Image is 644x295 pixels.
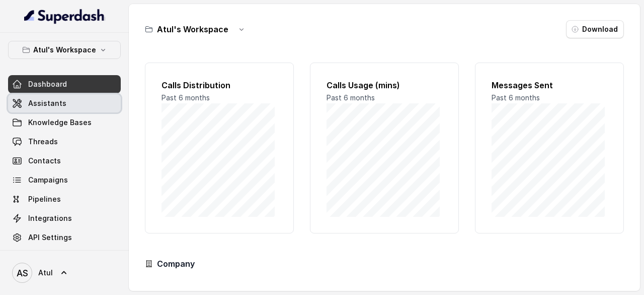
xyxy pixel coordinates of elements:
[28,117,92,128] span: Knowledge Bases
[17,268,28,278] text: AS
[28,232,72,243] span: API Settings
[28,194,61,204] span: Pipelines
[8,259,121,287] a: Atul
[492,93,540,102] span: Past 6 months
[28,79,67,89] span: Dashboard
[28,156,61,166] span: Contacts
[327,93,375,102] span: Past 6 months
[8,228,121,247] a: API Settings
[33,44,96,56] p: Atul's Workspace
[28,175,68,185] span: Campaigns
[8,75,121,93] a: Dashboard
[28,98,66,108] span: Assistants
[38,268,53,278] span: Atul
[157,258,195,270] h3: Company
[8,113,121,132] a: Knowledge Bases
[8,41,121,59] button: Atul's Workspace
[492,79,607,91] h2: Messages Sent
[28,213,72,223] span: Integrations
[8,190,121,208] a: Pipelines
[162,93,210,102] span: Past 6 months
[162,79,277,91] h2: Calls Distribution
[8,133,121,151] a: Threads
[28,137,58,147] span: Threads
[8,209,121,227] a: Integrations
[24,8,105,24] img: light.svg
[8,171,121,189] a: Campaigns
[566,20,624,38] button: Download
[8,248,121,266] a: Voices Library
[327,79,442,91] h2: Calls Usage (mins)
[157,23,228,35] h3: Atul's Workspace
[8,152,121,170] a: Contacts
[8,94,121,112] a: Assistants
